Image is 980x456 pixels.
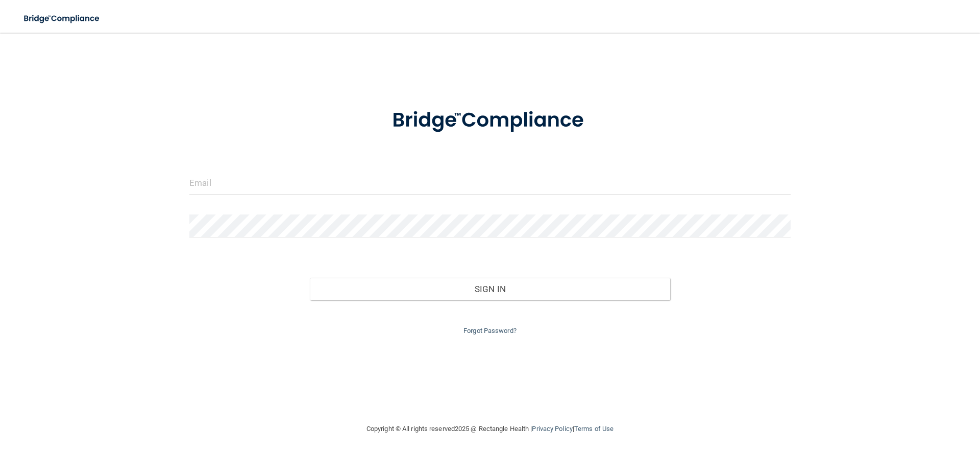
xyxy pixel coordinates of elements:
[532,425,572,433] a: Privacy Policy
[310,278,671,300] button: Sign In
[371,94,609,147] img: bridge_compliance_login_screen.278c3ca4.svg
[304,413,676,445] div: Copyright © All rights reserved 2025 @ Rectangle Health | |
[15,8,109,29] img: bridge_compliance_login_screen.278c3ca4.svg
[463,327,517,334] a: Forgot Password?
[189,172,791,195] input: Email
[574,425,614,433] a: Terms of Use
